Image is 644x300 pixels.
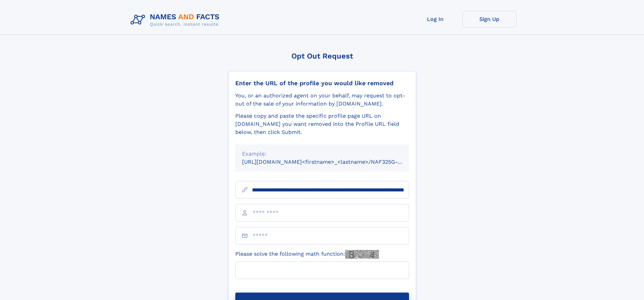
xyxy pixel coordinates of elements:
[235,250,379,259] label: Please solve the following math function:
[242,150,402,158] div: Example:
[235,92,409,108] div: You, or an authorized agent on your behalf, may request to opt-out of the sale of your informatio...
[242,159,422,165] small: [URL][DOMAIN_NAME]<firstname>_<lastname>/NAF325G-xxxxxxxx
[462,11,517,27] a: Sign Up
[235,112,409,136] div: Please copy and paste the specific profile page URL on [DOMAIN_NAME] you want removed into the Pr...
[235,79,409,87] div: Enter the URL of the profile you would like removed
[128,11,225,29] img: Logo Names and Facts
[408,11,462,27] a: Log In
[228,52,416,60] div: Opt Out Request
